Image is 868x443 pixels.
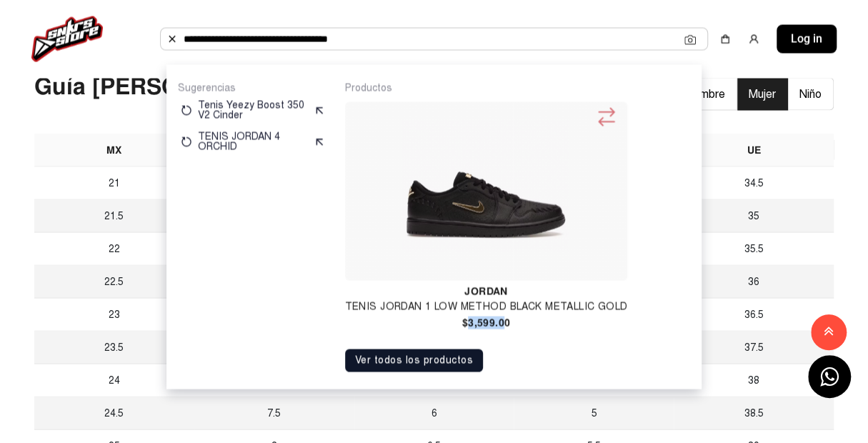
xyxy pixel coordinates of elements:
[674,397,834,429] td: 38.5
[34,199,194,232] td: 21.5
[791,30,822,47] span: Log in
[748,33,759,44] img: user
[34,133,194,166] th: MX
[737,77,788,110] button: Mujer
[788,77,834,110] button: Niño
[194,397,354,429] td: 7.5
[34,71,284,102] p: Guía [PERSON_NAME]
[674,331,834,364] td: 37.5
[34,166,194,199] td: 21
[674,166,834,199] td: 34.5
[34,331,194,364] td: 23.5
[314,104,325,116] img: suggest.svg
[181,136,192,147] img: restart.svg
[514,397,674,429] td: 5
[719,33,731,44] img: shopping
[178,81,328,94] p: Sugerencias
[674,298,834,331] td: 36.5
[181,104,192,116] img: restart.svg
[345,81,690,94] p: Productos
[198,100,308,120] p: Tenis Yeezy Boost 350 V2 Cinder
[34,265,194,298] td: 22.5
[674,232,834,265] td: 35.5
[314,136,325,147] img: suggest.svg
[31,16,103,61] img: logo
[354,397,514,429] td: 6
[34,298,194,331] td: 23
[345,286,628,296] h4: Jordan
[34,364,194,397] td: 24
[166,33,178,44] img: Buscar
[672,77,737,110] button: Hombre
[345,302,628,312] h4: TENIS JORDAN 1 LOW METHOD BLACK METALLIC GOLD
[674,199,834,232] td: 35
[351,107,622,274] img: TENIS JORDAN 1 LOW METHOD BLACK METALLIC GOLD
[674,133,834,166] th: UE
[684,34,696,45] img: Cámara
[674,364,834,397] td: 38
[345,349,484,372] button: Ver todos los productos
[34,232,194,265] td: 22
[198,131,308,151] p: TENIS JORDAN 4 ORCHID
[674,265,834,298] td: 36
[345,317,628,327] h4: $3,599.00
[34,397,194,429] td: 24.5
